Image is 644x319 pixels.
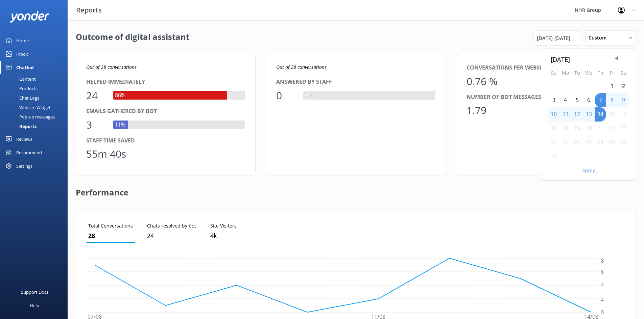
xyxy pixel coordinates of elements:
[467,93,625,102] div: Number of bot messages per conversation (avg.)
[113,121,127,129] div: 11%
[86,136,245,145] div: Staff time saved
[589,34,611,42] span: Custom
[4,74,36,84] div: Content
[618,122,629,136] div: Sat Aug 23 2025
[606,79,618,94] div: Fri Aug 01 2025
[4,93,68,103] a: Chat Logs
[86,64,137,70] i: Out of 28 conversations
[582,168,595,173] button: Apply
[613,55,620,62] span: Previous Month
[86,87,106,104] div: 24
[598,70,603,76] abbr: Thursday
[606,107,618,122] div: Fri Aug 15 2025
[551,54,626,64] div: [DATE]
[595,107,606,122] div: Thu Aug 14 2025
[606,122,618,136] div: Fri Aug 22 2025
[276,64,327,70] i: Out of 28 conversations
[595,93,606,107] div: Thu Aug 07 2025
[537,34,570,42] span: [DATE] - [DATE]
[86,78,245,86] div: Helped immediately
[16,159,32,173] div: Settings
[4,93,39,103] div: Chat Logs
[276,87,296,104] div: 0
[610,70,614,76] abbr: Friday
[585,70,592,76] abbr: Wednesday
[16,132,32,146] div: Reviews
[276,78,435,86] div: Answered by staff
[571,122,583,136] div: Tue Aug 19 2025
[4,122,37,131] div: Reports
[210,222,237,230] p: Site Visitors
[583,122,595,136] div: Wed Aug 20 2025
[571,107,583,122] div: Tue Aug 12 2025
[88,222,133,230] p: Total Conversations
[621,70,626,76] abbr: Saturday
[4,112,68,122] a: Pop-up messages
[467,73,498,89] div: 0.76 %
[571,93,583,107] div: Tue Aug 05 2025
[4,103,68,112] a: Website Widget
[595,135,606,150] div: Thu Aug 28 2025
[551,70,557,76] abbr: Sunday
[4,74,68,84] a: Content
[606,93,618,107] div: Fri Aug 08 2025
[601,309,604,316] tspan: 0
[30,299,39,312] div: Help
[210,231,237,241] p: 3,684
[4,84,68,93] a: Products
[10,11,49,22] img: yonder-white-logo.png
[618,79,629,94] div: Sat Aug 02 2025
[548,122,559,136] div: Sun Aug 17 2025
[601,268,604,275] tspan: 6
[4,122,68,131] a: Reports
[147,222,196,230] p: Chats resolved by bot
[559,107,571,122] div: Mon Aug 11 2025
[571,135,583,150] div: Tue Aug 26 2025
[618,135,629,150] div: Sat Aug 30 2025
[574,70,580,76] abbr: Tuesday
[76,176,128,203] h2: Performance
[16,61,34,74] div: Chatbot
[88,231,133,241] p: 28
[606,135,618,150] div: Fri Aug 29 2025
[86,117,106,133] div: 3
[4,103,51,112] div: Website Widget
[21,285,48,299] div: Support Docs
[467,102,487,118] div: 1.79
[4,84,38,93] div: Products
[618,107,629,122] div: Sat Aug 16 2025
[86,146,126,162] div: 55m 40s
[559,135,571,150] div: Mon Aug 25 2025
[16,146,42,159] div: Recommend
[548,93,559,107] div: Sun Aug 03 2025
[16,34,29,47] div: Home
[559,93,571,107] div: Mon Aug 04 2025
[618,93,629,107] div: Sat Aug 09 2025
[76,30,189,46] h2: Outcome of digital assistant
[303,91,314,100] div: 0%
[601,295,604,302] tspan: 2
[583,107,595,122] div: Wed Aug 13 2025
[4,112,55,122] div: Pop-up messages
[548,135,559,150] div: Sun Aug 24 2025
[76,5,102,16] h3: Reports
[548,107,559,122] div: Sun Aug 10 2025
[467,63,625,72] div: Conversations per website visitor
[601,282,604,289] tspan: 4
[147,231,196,241] p: 24
[559,122,571,136] div: Mon Aug 18 2025
[583,135,595,150] div: Wed Aug 27 2025
[601,257,604,265] tspan: 8
[583,93,595,107] div: Wed Aug 06 2025
[562,70,569,76] abbr: Monday
[113,91,127,100] div: 86%
[548,150,559,164] div: Sun Aug 31 2025
[595,122,606,136] div: Thu Aug 21 2025
[86,107,245,116] div: Emails gathered by bot
[16,47,28,61] div: Inbox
